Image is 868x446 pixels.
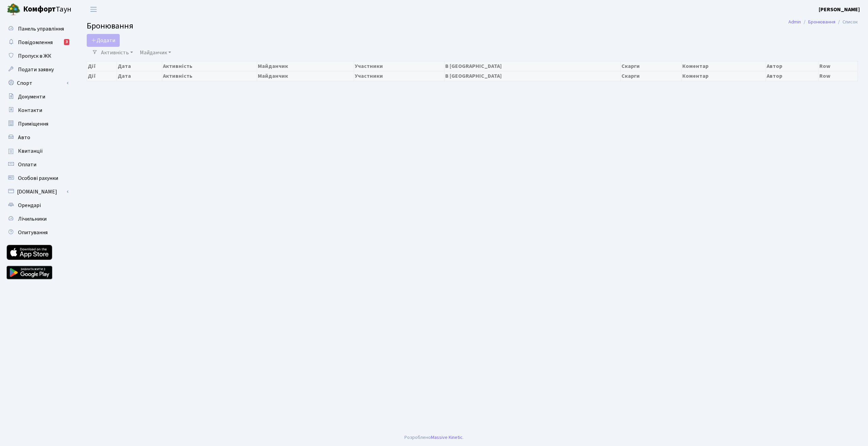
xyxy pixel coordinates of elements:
li: Список [835,18,858,26]
th: Активність [162,71,257,81]
span: Оплати [18,161,36,168]
th: Автор [766,61,819,71]
th: Участники [354,71,445,81]
a: Приміщення [3,117,71,131]
a: Активність [98,47,136,58]
a: Панель управління [3,22,71,36]
a: Опитування [3,226,71,239]
th: Активність [162,61,257,71]
span: Таун [23,4,71,15]
b: [PERSON_NAME] [819,6,860,13]
a: Повідомлення3 [3,36,71,49]
span: Бронювання [87,20,133,32]
a: [PERSON_NAME] [819,5,860,14]
span: Авто [18,134,30,141]
a: Admin [788,18,801,25]
a: Пропуск в ЖК [3,49,71,63]
button: Переключити навігацію [85,4,102,15]
th: Скарги [621,61,682,71]
th: Автор [766,71,819,81]
th: Дії [87,71,117,81]
a: Особові рахунки [3,171,71,185]
span: Пропуск в ЖК [18,52,51,60]
a: Оплати [3,158,71,171]
a: Бронювання [808,18,835,25]
th: Скарги [621,71,682,81]
span: Приміщення [18,120,48,128]
a: Контакти [3,104,71,117]
a: Документи [3,90,71,104]
a: Орендарі [3,199,71,212]
th: Коментар [681,61,766,71]
div: 3 [64,39,69,45]
a: Massive Kinetic [431,434,463,441]
th: В [GEOGRAPHIC_DATA] [445,61,621,71]
span: Особові рахунки [18,174,58,182]
span: Документи [18,93,45,100]
a: [DOMAIN_NAME] [3,185,71,199]
span: Подати заявку [18,66,54,73]
th: Участники [354,61,445,71]
img: logo.png [7,3,20,16]
span: Орендарі [18,202,41,209]
span: Повідомлення [18,39,53,46]
b: Комфорт [23,4,56,15]
a: Подати заявку [3,63,71,76]
span: Опитування [18,229,48,236]
th: Дії [87,61,117,71]
div: Розроблено . [404,434,464,441]
th: Дата [117,71,162,81]
span: Контакти [18,107,42,114]
th: Майданчик [257,61,354,71]
a: Лічильники [3,212,71,226]
th: В [GEOGRAPHIC_DATA] [445,71,621,81]
span: Квитанції [18,147,43,155]
th: Row [818,71,857,81]
th: Коментар [681,71,766,81]
a: Спорт [3,76,71,90]
a: Авто [3,131,71,144]
span: Лічильники [18,215,47,223]
button: Додати [87,34,120,47]
th: Майданчик [257,71,354,81]
th: Row [818,61,857,71]
nav: breadcrumb [778,15,868,29]
a: Майданчик [137,47,174,58]
a: Квитанції [3,144,71,158]
th: Дата [117,61,162,71]
span: Панель управління [18,25,64,33]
